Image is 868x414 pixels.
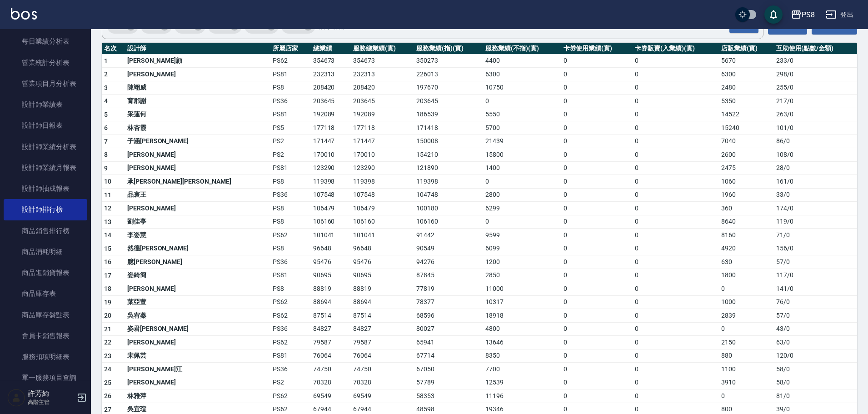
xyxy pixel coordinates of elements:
td: 101041 [351,229,414,242]
td: 2800 [483,188,561,202]
td: 74750 [351,363,414,376]
td: 106160 [414,215,483,229]
td: [PERSON_NAME] [125,282,270,296]
td: 154210 [414,148,483,162]
td: 2475 [719,161,773,175]
span: 20 [104,312,112,319]
td: 0 [561,295,633,309]
td: 然徨[PERSON_NAME] [125,242,270,255]
span: 7 [104,138,108,145]
td: 0 [633,255,719,269]
td: 2839 [719,309,773,323]
td: 0 [561,95,633,108]
td: 葉亞萱 [125,295,270,309]
td: 2150 [719,336,773,349]
button: save [764,5,783,24]
td: [PERSON_NAME] [125,336,270,349]
td: 33 / 0 [774,188,857,202]
td: 78377 [414,295,483,309]
td: 71 / 0 [774,229,857,242]
td: 8350 [483,349,561,363]
td: 68596 [414,309,483,323]
td: 4400 [483,54,561,68]
td: PS62 [270,309,310,323]
th: 總業績 [311,43,351,55]
td: 0 [633,349,719,363]
td: 0 [633,81,719,95]
span: 19 [104,299,112,306]
span: 23 [104,352,112,359]
td: 采蓮何 [125,108,270,121]
span: 13 [104,218,112,225]
td: PS36 [270,322,310,336]
td: 8640 [719,215,773,229]
td: 13646 [483,336,561,349]
th: 服務業績(不指)(實) [483,43,561,55]
td: 74750 [311,363,351,376]
td: 0 [633,295,719,309]
td: 174 / 0 [774,202,857,215]
span: 10 [104,178,112,185]
th: 所屬店家 [270,43,310,55]
td: PS81 [270,108,310,121]
td: 0 [633,95,719,108]
td: 0 [561,135,633,148]
td: 0 [561,68,633,81]
td: 15240 [719,121,773,135]
td: 0 [633,188,719,202]
td: 96648 [351,242,414,255]
td: 5550 [483,108,561,121]
td: 208420 [351,81,414,95]
td: 0 [633,175,719,189]
td: 0 [561,322,633,336]
td: 76 / 0 [774,295,857,309]
td: 1200 [483,255,561,269]
td: 90695 [351,269,414,282]
td: 10317 [483,295,561,309]
td: 354673 [351,54,414,68]
td: 43 / 0 [774,322,857,336]
p: 高階主管 [28,398,74,406]
td: PS8 [270,242,310,255]
td: 5700 [483,121,561,135]
td: 0 [561,242,633,255]
span: 17 [104,272,112,279]
a: 設計師抽成報表 [4,178,87,199]
span: 14 [104,231,112,239]
td: 123290 [311,161,351,175]
span: 24 [104,365,112,373]
td: 吳宥蓁 [125,309,270,323]
td: 67050 [414,363,483,376]
td: 姿綺簡 [125,269,270,282]
td: 170010 [311,148,351,162]
td: 57 / 0 [774,255,857,269]
td: 0 [633,336,719,349]
td: 15800 [483,148,561,162]
td: PS2 [270,148,310,162]
td: 106160 [311,215,351,229]
th: 名次 [102,43,125,55]
td: 8160 [719,229,773,242]
button: PS8 [787,5,818,24]
td: 119 / 0 [774,215,857,229]
td: 101041 [311,229,351,242]
td: PS62 [270,295,310,309]
td: [PERSON_NAME] [125,161,270,175]
td: 208420 [311,81,351,95]
a: 營業項目月分析表 [4,73,87,94]
th: 服務業績(指)(實) [414,43,483,55]
span: 27 [104,406,112,413]
td: 108 / 0 [774,148,857,162]
td: 95476 [311,255,351,269]
a: 設計師排行榜 [4,199,87,220]
h5: 許芳綺 [28,389,74,398]
td: 298 / 0 [774,68,857,81]
a: 商品庫存表 [4,283,87,304]
span: 18 [104,285,112,292]
a: 設計師業績表 [4,94,87,115]
td: 0 [633,229,719,242]
td: 2600 [719,148,773,162]
td: 76064 [351,349,414,363]
span: 4 [104,97,108,105]
a: 商品消耗明細 [4,241,87,262]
